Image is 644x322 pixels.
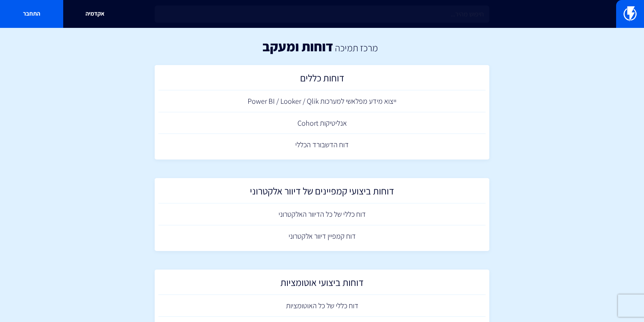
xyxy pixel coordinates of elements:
[162,277,482,292] h2: דוחות ביצועי אוטומציות
[335,41,378,54] a: מרכז תמיכה
[158,182,486,204] a: דוחות ביצועי קמפיינים של דיוור אלקטרוני
[162,186,482,200] h2: דוחות ביצועי קמפיינים של דיוור אלקטרוני
[158,225,486,247] a: דוח קמפיין דיוור אלקטרוני
[158,134,486,156] a: דוח הדשבורד הכללי
[155,6,489,23] input: חיפוש מהיר...
[158,69,486,91] a: דוחות כללים
[158,295,486,317] a: דוח כללי של כל האוטומציות
[158,273,486,295] a: דוחות ביצועי אוטומציות
[158,90,486,112] a: ייצוא מידע מפלאשי למערכות Power BI / Looker / Qlik
[263,39,333,54] h1: דוחות ומעקב
[158,112,486,134] a: אנליטיקות Cohort
[158,203,486,225] a: דוח כללי של כל הדיוור האלקטרוני
[162,73,482,87] h2: דוחות כללים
